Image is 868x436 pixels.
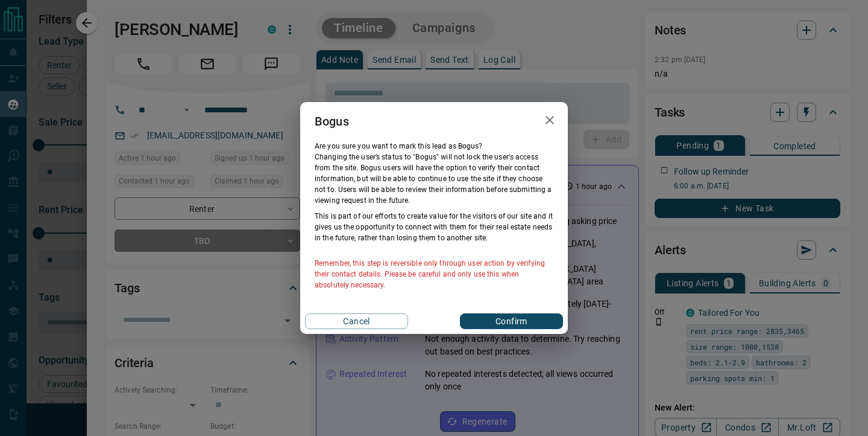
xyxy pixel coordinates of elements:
[300,102,363,141] h2: Bogus
[315,152,553,206] p: Changing the user’s status to "Bogus" will not lock the user's access from the site. Bogus users ...
[315,258,553,290] p: Remember, this step is reversible only through user action by verifying their contact details. Pl...
[315,211,553,243] p: This is part of our efforts to create value for the visitors of our site and it gives us the oppo...
[305,313,408,329] button: Cancel
[315,141,553,152] p: Are you sure you want to mark this lead as Bogus ?
[460,313,563,329] button: Confirm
